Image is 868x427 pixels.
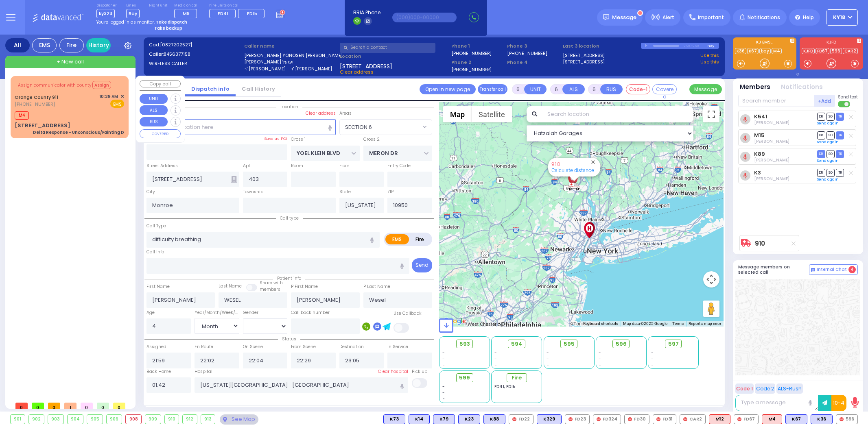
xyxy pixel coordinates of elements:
span: Call type [276,215,303,221]
span: - [599,350,601,356]
div: ALS [762,414,782,424]
span: Status [278,336,300,342]
span: - [442,362,445,368]
div: 908 [126,415,141,424]
a: Use this [700,52,719,59]
span: - [547,350,549,356]
a: K36 [735,48,746,54]
div: EMS [32,38,57,52]
label: City [146,189,155,195]
button: Toggle fullscreen view [703,106,719,122]
span: Joel Witriol [754,157,789,163]
label: ר' [PERSON_NAME] - ר' [PERSON_NAME] [244,65,337,72]
div: 910 [568,181,580,191]
strong: Take dispatch [156,19,187,25]
label: Call Info [146,249,164,255]
input: Search location here [146,119,336,135]
span: Bay [126,9,140,18]
div: K329 [537,414,562,424]
div: Year/Month/Week/Day [195,309,239,316]
span: M9 [183,10,190,17]
span: 0 [48,403,60,409]
div: BLS [537,414,562,424]
span: BRIA Phone [353,9,380,16]
span: M4 [15,111,29,120]
span: SO [826,131,835,139]
span: Help [803,14,814,21]
label: Hospital [195,368,212,375]
div: 909 [145,415,161,424]
span: members [260,286,280,292]
div: 903 [48,415,63,424]
span: - [599,356,601,362]
label: Age [146,309,155,316]
button: Notifications [781,83,823,92]
a: Calculate distance [551,167,594,173]
div: BLS [383,414,405,424]
a: Call History [236,85,281,93]
span: KY18 [833,14,845,21]
a: CAR2 [843,48,858,54]
div: See map [220,414,258,425]
label: Entry Code [387,163,411,169]
span: 0 [113,403,125,409]
a: Use this [700,59,719,65]
span: Location [276,104,302,110]
div: [STREET_ADDRESS] [15,122,70,130]
span: DR [817,150,825,158]
input: Search member [738,95,814,107]
div: Fire [59,38,84,52]
span: [0827202527] [160,41,192,48]
label: Floor [339,163,349,169]
button: Send [412,258,432,272]
input: Search location [542,106,693,122]
button: 10-4 [831,395,846,411]
img: message.svg [603,14,609,20]
label: Save as POI [264,136,287,142]
button: Copy call [140,80,181,88]
span: Send text [838,94,858,100]
span: Clear address [340,69,374,75]
button: Map camera controls [703,271,719,288]
span: - [442,356,445,362]
div: ALS [709,414,730,424]
span: [PHONE_NUMBER] [15,101,55,107]
button: +Add [814,95,835,107]
img: red-radio-icon.svg [840,417,844,421]
input: (000)000-00000 [392,13,457,22]
span: SECTION 6 [345,123,372,131]
label: Turn off text [838,100,851,108]
span: 0 [15,403,28,409]
label: Night unit [149,3,167,8]
span: DR [817,113,825,120]
span: 0 [97,403,109,409]
div: K23 [458,414,480,424]
label: Lines [126,3,140,8]
img: red-radio-icon.svg [628,417,632,421]
input: Search a contact [340,43,435,53]
div: K14 [409,414,430,424]
label: En Route [195,344,213,350]
a: M4 [772,48,782,54]
span: - [547,362,549,368]
label: Medic on call [174,3,200,8]
span: Notifications [748,14,780,21]
label: [PHONE_NUMBER] [451,50,492,56]
label: WIRELESS CALLER [149,60,242,67]
label: KJFD [800,40,863,46]
button: KY18 [826,9,858,26]
div: BLS [458,414,480,424]
label: Caller name [244,43,337,50]
img: Google [441,316,468,327]
span: Shlomo Schvimmer [754,176,789,182]
span: FD41 [218,10,228,17]
a: 910 [755,240,765,246]
a: Send again [817,177,839,182]
label: KJ EMS... [733,40,796,46]
label: Last 3 location [563,43,641,50]
span: ✕ [120,93,124,100]
a: K89 [754,151,765,157]
a: 910 [551,161,560,167]
div: New York Presbyterian Hospital- Columbia Campus [582,222,597,238]
label: P Last Name [363,283,390,290]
